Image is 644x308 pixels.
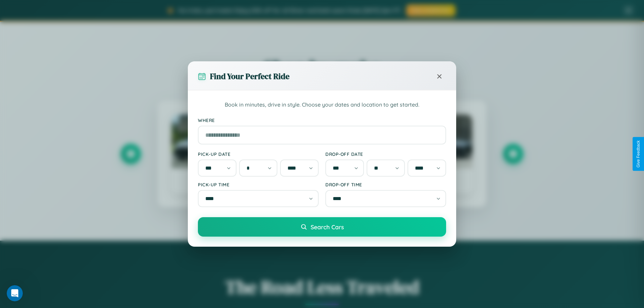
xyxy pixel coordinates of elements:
[311,223,344,231] span: Search Cars
[325,151,446,157] label: Drop-off Date
[210,71,289,82] h3: Find Your Perfect Ride
[198,182,319,187] label: Pick-up Time
[325,182,446,187] label: Drop-off Time
[198,151,319,157] label: Pick-up Date
[198,217,446,237] button: Search Cars
[198,117,446,123] label: Where
[198,101,446,109] p: Book in minutes, drive in style. Choose your dates and location to get started.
